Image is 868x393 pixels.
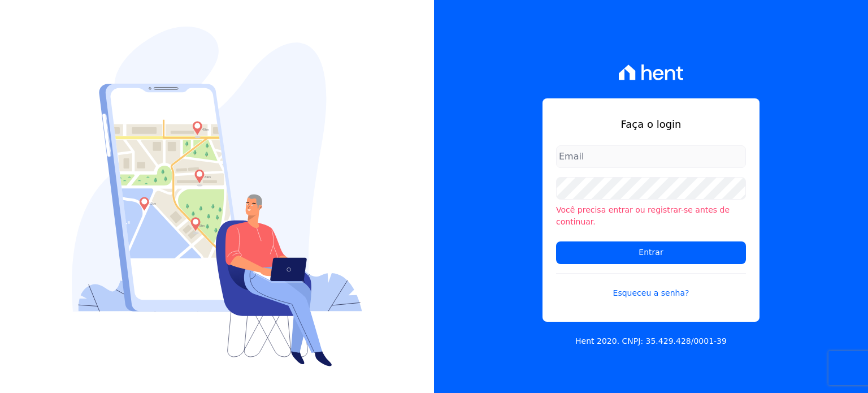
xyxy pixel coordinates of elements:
[556,145,746,168] input: Email
[556,204,746,228] li: Você precisa entrar ou registrar-se antes de continuar.
[556,116,746,132] h1: Faça o login
[575,335,727,347] p: Hent 2020. CNPJ: 35.429.428/0001-39
[556,241,746,264] input: Entrar
[72,27,362,366] img: Login
[556,273,746,299] a: Esqueceu a senha?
